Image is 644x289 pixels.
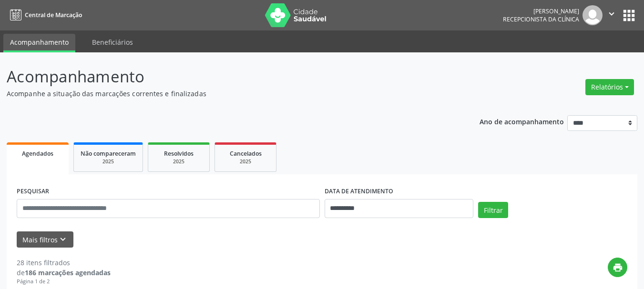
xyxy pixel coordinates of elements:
div: 2025 [81,158,136,165]
a: Central de Marcação [7,7,82,23]
label: PESQUISAR [17,184,49,199]
button:  [603,5,621,25]
span: Não compareceram [81,149,136,158]
p: Ano de acompanhamento [480,115,564,127]
div: de [17,268,111,278]
button: Mais filtroskeyboard_arrow_down [17,231,73,248]
span: Recepcionista da clínica [503,15,579,23]
span: Resolvidos [164,149,194,158]
button: Filtrar [478,202,508,218]
div: 28 itens filtrados [17,258,111,268]
i: keyboard_arrow_down [58,234,68,245]
i:  [606,9,617,19]
span: Central de Marcação [25,11,82,19]
div: 2025 [222,158,269,165]
a: Beneficiários [85,34,140,50]
p: Acompanhamento [7,65,448,89]
label: DATA DE ATENDIMENTO [325,184,393,199]
img: img [583,5,603,25]
i: print [613,262,623,273]
button: apps [621,7,637,24]
button: print [608,258,627,277]
div: Página 1 de 2 [17,278,111,286]
div: 2025 [155,158,203,165]
button: Relatórios [585,79,634,95]
span: Agendados [22,149,53,158]
strong: 186 marcações agendadas [25,268,111,277]
p: Acompanhe a situação das marcações correntes e finalizadas [7,89,448,99]
a: Acompanhamento [3,34,75,52]
span: Cancelados [230,149,262,158]
div: [PERSON_NAME] [503,7,579,15]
